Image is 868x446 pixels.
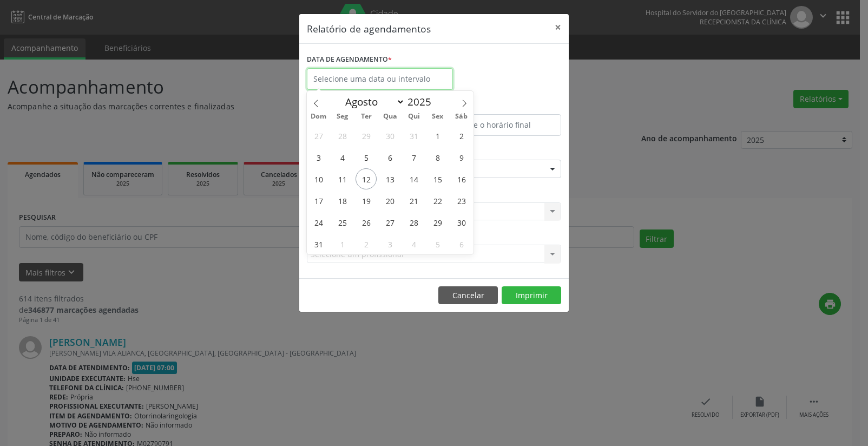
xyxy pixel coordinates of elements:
[403,125,424,146] span: Julho 31, 2025
[308,190,329,211] span: Agosto 17, 2025
[379,212,400,233] span: Agosto 27, 2025
[308,147,329,168] span: Agosto 3, 2025
[379,233,400,254] span: Setembro 3, 2025
[356,233,377,254] span: Setembro 2, 2025
[379,125,400,146] span: Julho 30, 2025
[402,113,426,120] span: Qui
[451,233,472,254] span: Setembro 6, 2025
[451,147,472,168] span: Agosto 9, 2025
[427,212,448,233] span: Agosto 29, 2025
[356,147,377,168] span: Agosto 5, 2025
[331,113,354,120] span: Seg
[426,113,450,120] span: Sex
[427,190,448,211] span: Agosto 22, 2025
[405,95,440,109] input: Year
[379,147,400,168] span: Agosto 6, 2025
[379,190,400,211] span: Agosto 20, 2025
[308,125,329,146] span: Julho 27, 2025
[450,113,474,120] span: Sáb
[340,94,405,109] select: Month
[438,286,498,305] button: Cancelar
[332,168,353,189] span: Agosto 11, 2025
[403,212,424,233] span: Agosto 28, 2025
[427,233,448,254] span: Setembro 5, 2025
[307,22,431,36] h5: Relatório de agendamentos
[332,233,353,254] span: Setembro 1, 2025
[356,168,377,189] span: Agosto 12, 2025
[378,113,402,120] span: Qua
[354,113,378,120] span: Ter
[308,212,329,233] span: Agosto 24, 2025
[403,147,424,168] span: Agosto 7, 2025
[332,147,353,168] span: Agosto 4, 2025
[332,125,353,146] span: Julho 28, 2025
[451,125,472,146] span: Agosto 2, 2025
[307,51,392,68] label: DATA DE AGENDAMENTO
[379,168,400,189] span: Agosto 13, 2025
[451,212,472,233] span: Agosto 30, 2025
[502,286,561,305] button: Imprimir
[356,190,377,211] span: Agosto 19, 2025
[307,113,331,120] span: Dom
[437,114,561,136] input: Selecione o horário final
[308,233,329,254] span: Agosto 31, 2025
[307,68,453,90] input: Selecione uma data ou intervalo
[332,190,353,211] span: Agosto 18, 2025
[403,168,424,189] span: Agosto 14, 2025
[308,168,329,189] span: Agosto 10, 2025
[451,168,472,189] span: Agosto 16, 2025
[403,190,424,211] span: Agosto 21, 2025
[427,147,448,168] span: Agosto 8, 2025
[332,212,353,233] span: Agosto 25, 2025
[403,233,424,254] span: Setembro 4, 2025
[547,14,569,41] button: Close
[451,190,472,211] span: Agosto 23, 2025
[437,97,561,114] label: ATÉ
[356,212,377,233] span: Agosto 26, 2025
[427,125,448,146] span: Agosto 1, 2025
[427,168,448,189] span: Agosto 15, 2025
[356,125,377,146] span: Julho 29, 2025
